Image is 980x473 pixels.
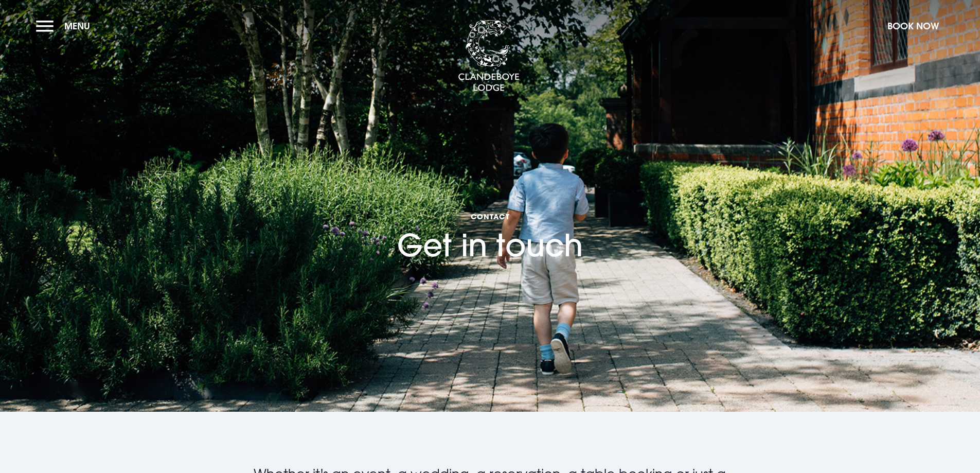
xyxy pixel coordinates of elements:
button: Menu [36,15,95,37]
span: Menu [64,20,90,32]
span: Contact [397,212,583,221]
img: Clandeboye Lodge [458,20,520,92]
h1: Get in touch [397,153,583,264]
button: Book Now [882,15,944,37]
